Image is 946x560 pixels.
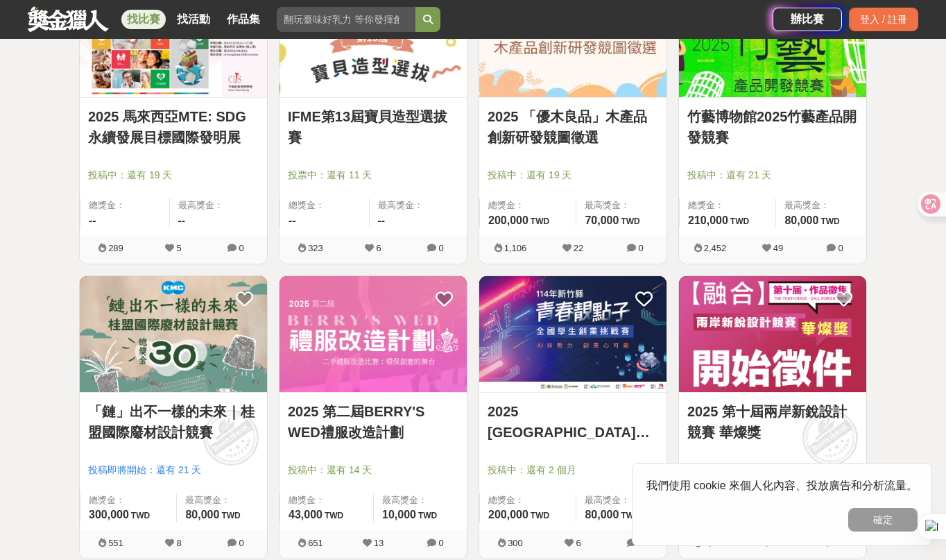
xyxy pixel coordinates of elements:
[585,509,619,520] span: 80,000
[687,106,858,148] a: 竹藝博物館2025竹藝產品開發競賽
[488,493,567,507] span: 總獎金：
[784,214,818,226] span: 80,000
[88,106,259,148] a: 2025 馬來西亞MTE: SDG永續發展目標國際發明展
[585,493,658,507] span: 最高獎金：
[289,509,322,520] span: 43,000
[773,8,842,31] a: 辦比賽
[488,106,658,148] a: 2025 「優木良品」木產品創新研發競圖徵選
[638,538,643,548] span: 0
[289,214,296,226] span: --
[382,509,416,520] span: 10,000
[121,10,166,29] a: 找比賽
[704,243,727,253] span: 2,452
[89,493,168,507] span: 總獎金：
[621,511,639,520] span: TWD
[178,214,186,226] span: --
[131,511,150,520] span: TWD
[585,214,619,226] span: 70,000
[638,243,643,253] span: 0
[89,509,129,520] span: 300,000
[325,511,343,520] span: TWD
[574,243,583,253] span: 22
[221,511,240,520] span: TWD
[488,198,567,212] span: 總獎金：
[88,168,259,183] span: 投稿中：還有 19 天
[277,7,415,32] input: 翻玩臺味好乳力 等你發揮創意！
[378,198,459,212] span: 最高獎金：
[376,243,381,253] span: 6
[849,8,918,31] div: 登入 / 註冊
[688,214,728,226] span: 210,000
[585,198,658,212] span: 最高獎金：
[288,168,458,183] span: 投票中：還有 11 天
[838,538,843,548] span: 0
[288,106,458,148] a: IFME第13屆寶貝造型選拔賽
[89,198,161,212] span: 總獎金：
[784,198,858,212] span: 最高獎金：
[479,276,666,393] a: Cover Image
[378,214,386,226] span: --
[646,480,918,491] span: 我們使用 cookie 來個人化內容、投放廣告和分析流量。
[88,401,259,443] a: 「鏈」出不一樣的未來｜桂盟國際廢材設計競賽
[185,493,259,507] span: 最高獎金：
[438,243,443,253] span: 0
[178,198,259,212] span: 最高獎金：
[418,511,437,520] span: TWD
[308,243,323,253] span: 323
[773,538,783,548] span: 13
[221,10,266,29] a: 作品集
[488,509,528,520] span: 200,000
[171,10,216,29] a: 找活動
[688,198,767,212] span: 總獎金：
[838,243,843,253] span: 0
[382,493,458,507] span: 最高獎金：
[679,276,866,392] img: Cover Image
[108,538,123,548] span: 551
[88,463,259,477] span: 投稿即將開始：還有 21 天
[508,538,523,548] span: 300
[185,509,219,520] span: 80,000
[239,243,243,253] span: 0
[479,276,666,392] img: Cover Image
[687,401,858,443] a: 2025 第十屆兩岸新銳設計競賽 華燦獎
[108,243,123,253] span: 289
[279,276,467,392] img: Cover Image
[176,243,181,253] span: 5
[279,276,467,393] a: Cover Image
[679,276,866,393] a: Cover Image
[176,538,181,548] span: 8
[488,214,528,226] span: 200,000
[374,538,384,548] span: 13
[288,463,458,477] span: 投稿中：還有 14 天
[80,276,267,392] img: Cover Image
[80,276,267,393] a: Cover Image
[504,243,527,253] span: 1,106
[531,217,549,226] span: TWD
[288,401,458,443] a: 2025 第二屆BERRY'S WED禮服改造計劃
[488,168,658,183] span: 投稿中：還有 19 天
[438,538,443,548] span: 0
[531,511,549,520] span: TWD
[488,463,658,477] span: 投稿中：還有 2 個月
[89,214,96,226] span: --
[773,243,783,253] span: 49
[621,217,639,226] span: TWD
[687,168,858,183] span: 投稿中：還有 21 天
[289,493,365,507] span: 總獎金：
[576,538,580,548] span: 6
[848,508,918,532] button: 確定
[308,538,323,548] span: 651
[820,217,839,226] span: TWD
[239,538,243,548] span: 0
[704,538,727,548] span: 1,100
[488,401,658,443] a: 2025 [GEOGRAPHIC_DATA]青春靚點子 全國學生創業挑戰賽
[289,198,361,212] span: 總獎金：
[730,217,749,226] span: TWD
